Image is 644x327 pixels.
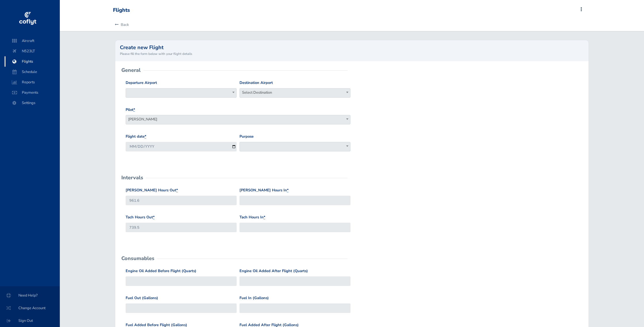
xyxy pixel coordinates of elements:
[239,268,308,274] label: Engine Oil Added After Flight (Quarts)
[133,107,135,112] abbr: required
[239,88,350,98] span: Select Destination
[145,134,146,139] abbr: required
[126,115,350,123] span: Scott Beyer
[126,107,135,113] label: Pilot
[10,67,54,77] span: Schedule
[10,56,54,67] span: Flights
[126,268,196,274] label: Engine Oil Added Before Flight (Quarts)
[126,295,158,301] label: Fuel Out (Gallons)
[7,316,53,326] span: Sign Out
[176,188,178,193] abbr: required
[10,87,54,98] span: Payments
[126,187,178,193] label: [PERSON_NAME] Hours Out
[10,98,54,108] span: Settings
[7,303,53,313] span: Change Account
[10,46,54,56] span: N523LT
[239,134,254,140] label: Purpose
[126,115,350,124] span: Scott Beyer
[239,214,265,220] label: Tach Hours In
[10,36,54,46] span: Aircraft
[113,18,129,31] a: Back
[239,295,269,301] label: Fuel In (Gallons)
[121,175,143,180] h2: Intervals
[113,7,130,14] div: Flights
[126,134,146,140] label: Flight date
[121,68,141,73] h2: General
[264,215,265,220] abbr: required
[153,215,155,220] abbr: required
[10,77,54,87] span: Reports
[287,188,289,193] abbr: required
[18,10,37,27] img: coflyt logo
[126,80,157,86] label: Departure Airport
[120,51,584,56] small: Please fill the form below with your flight details
[7,290,53,301] span: Need Help?
[126,214,155,220] label: Tach Hours Out
[240,89,350,97] span: Select Destination
[121,256,154,261] h2: Consumables
[120,45,584,50] h2: Create new Flight
[239,80,273,86] label: Destination Airport
[239,187,289,193] label: [PERSON_NAME] Hours In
